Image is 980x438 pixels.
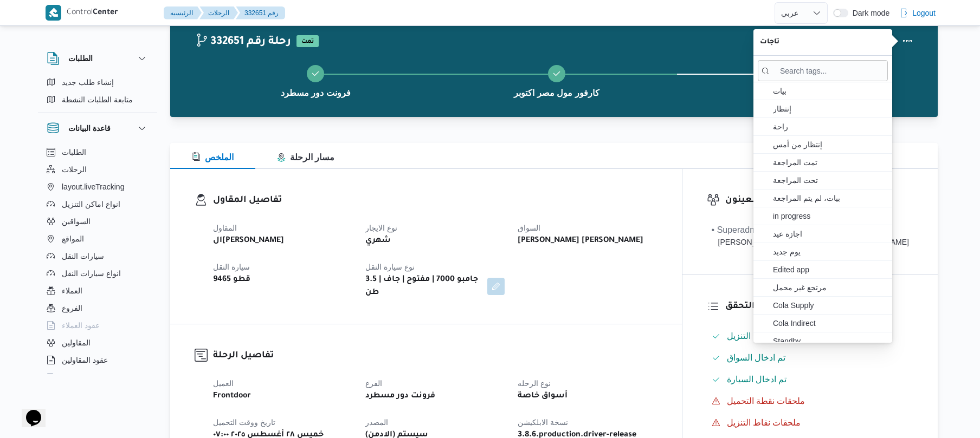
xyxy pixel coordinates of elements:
span: • Superadmin mohamed.nabil@illa.com.eg [712,224,909,248]
button: متابعة الطلبات النشطة [42,91,153,108]
h3: المعينون [725,193,913,208]
span: تاريخ ووقت التحميل [213,418,275,427]
button: الطلبات [47,52,149,65]
b: أسواق خاصة [518,390,568,403]
span: المواقع [62,232,84,245]
button: ملحقات نقطة التحميل [707,393,913,410]
span: Cola Supply [773,299,886,312]
span: المقاولين [62,336,91,349]
span: الطلبات [62,146,86,159]
span: بيات، لم يتم المراجعة [773,192,886,205]
span: Standby [773,335,886,348]
span: تم ادخال السواق [727,351,786,364]
span: in progress [773,210,886,223]
span: إنشاء طلب جديد [62,76,114,89]
button: انواع سيارات النقل [42,265,153,282]
h3: تفاصيل المقاول [213,193,657,208]
span: اجازة عيد [773,227,886,240]
button: عقود المقاولين [42,351,153,369]
button: تم ادخال السواق [707,349,913,367]
button: اجهزة التليفون [42,369,153,386]
button: 332651 رقم [236,6,285,19]
span: تمت المراجعة [773,156,886,169]
span: كارفور مول مصر اكتوبر [514,87,599,100]
span: الفرع [365,379,382,388]
span: ملحقات نقطة التحميل [727,395,805,408]
button: قاعدة البيانات [47,122,149,135]
button: فرونت دور مسطرد [677,52,918,108]
span: العملاء [62,284,82,297]
b: قطو 9465 [213,273,250,286]
span: انواع اماكن التنزيل [62,198,120,211]
b: Center [93,9,118,17]
h3: تفاصيل الرحلة [213,349,657,363]
span: ملحقات نقاط التنزيل [727,416,801,429]
span: Logout [912,6,936,19]
span: مسار الرحلة [277,153,334,162]
iframe: chat widget [11,395,46,427]
button: كارفور مول مصر اكتوبر [436,52,678,108]
span: تاجات [760,36,886,49]
button: الرئيسيه [164,6,202,19]
span: مرتجع غير محمل [773,281,886,294]
b: [PERSON_NAME] [PERSON_NAME] [518,234,643,247]
span: المصدر [365,418,388,427]
button: فرونت دور مسطرد [195,52,436,108]
span: نوع سيارة النقل [365,263,415,271]
button: الفروع [42,299,153,317]
span: سيارات النقل [62,250,104,263]
span: إنتظار [773,102,886,115]
span: الملخص [192,153,234,162]
span: اجهزة التليفون [62,371,107,384]
button: المواقع [42,230,153,247]
svg: Step 2 is complete [552,69,561,78]
span: تم ادخال تفاصيل نفاط التنزيل [727,330,833,343]
span: السواق [518,224,540,232]
b: فرونت دور مسطرد [365,390,435,403]
span: انواع سيارات النقل [62,267,121,280]
span: ملحقات نقطة التحميل [727,396,805,406]
button: السواقين [42,213,153,230]
span: العميل [213,379,234,388]
span: فرونت دور مسطرد [281,87,351,100]
span: تم ادخال السواق [727,353,786,362]
b: تمت [301,38,314,45]
div: قاعدة البيانات [38,143,157,378]
span: Edited app [773,263,886,276]
span: بيات [773,84,886,97]
button: العملاء [42,282,153,299]
button: الرحلات [199,6,238,19]
span: تم ادخال السيارة [727,373,787,386]
button: الرحلات [42,161,153,178]
svg: Step 1 is complete [311,69,320,78]
b: ال[PERSON_NAME] [213,234,284,247]
span: Dark mode [848,9,889,17]
span: نسخة الابلكيشن [518,418,568,427]
button: تم ادخال السيارة [707,371,913,388]
button: عقود العملاء [42,317,153,334]
span: عقود المقاولين [62,354,108,367]
b: جامبو 7000 | مفتوح | جاف | 3.5 طن [365,273,480,299]
button: إنشاء طلب جديد [42,74,153,91]
span: الفروع [62,302,82,315]
h2: 332651 رحلة رقم [195,35,291,49]
span: layout.liveTracking [62,180,124,193]
input: search tags [758,60,888,81]
div: [PERSON_NAME][EMAIL_ADDRESS][DOMAIN_NAME] [712,237,909,248]
button: Actions [897,30,918,52]
h3: قائمة التحقق [725,299,913,314]
button: layout.liveTracking [42,178,153,195]
span: يوم جديد [773,245,886,258]
span: راحة [773,120,886,133]
span: تحت المراجعة [773,174,886,187]
h3: قاعدة البيانات [68,122,111,135]
span: سيارة النقل [213,263,250,271]
b: شهري [365,234,391,247]
span: Cola Indirect [773,317,886,330]
span: تم ادخال تفاصيل نفاط التنزيل [727,331,833,341]
button: ملحقات نقاط التنزيل [707,414,913,432]
h3: الطلبات [68,52,93,65]
button: سيارات النقل [42,247,153,265]
div: الطلبات [38,74,157,113]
